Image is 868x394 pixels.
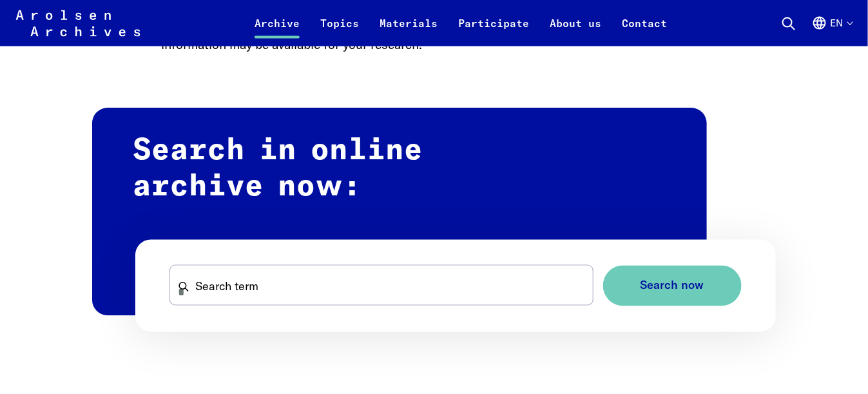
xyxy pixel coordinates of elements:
a: Participate [448,15,539,46]
button: English, language selection [812,15,853,46]
a: Topics [310,15,369,46]
h2: Search in online archive now: [92,108,707,315]
a: Archive [244,15,310,46]
span: Search now [641,279,704,293]
a: About us [539,15,612,46]
button: Search now [603,266,742,306]
a: Contact [612,15,677,46]
a: Materials [369,15,448,46]
nav: Primary [244,8,677,39]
